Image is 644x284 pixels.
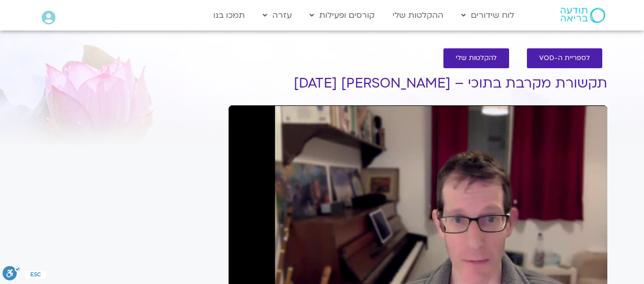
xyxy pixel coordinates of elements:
[456,6,519,25] a: לוח שידורים
[527,48,602,68] a: לספריית ה-VOD
[304,6,380,25] a: קורסים ופעילות
[208,6,250,25] a: תמכו בנו
[387,6,449,25] a: ההקלטות שלי
[539,54,590,62] span: לספריית ה-VOD
[443,48,509,68] a: להקלטות שלי
[456,54,497,62] span: להקלטות שלי
[258,6,297,25] a: עזרה
[561,8,605,23] img: תודעה בריאה
[229,76,607,91] h1: תקשורת מקרבת בתוכי – [PERSON_NAME] [DATE]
